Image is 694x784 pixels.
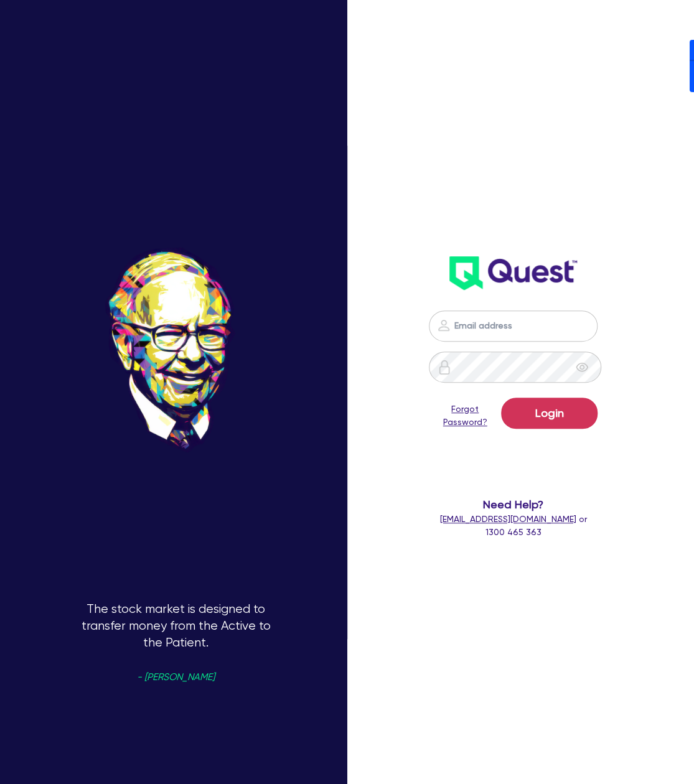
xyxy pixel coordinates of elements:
span: Need Help? [429,496,598,513]
span: eye [576,361,588,373]
span: - [PERSON_NAME] [137,673,215,682]
input: Email address [429,310,598,342]
img: icon-password [436,318,451,333]
button: Login [501,398,598,429]
img: wH2k97JdezQIQAAAABJRU5ErkJggg== [449,256,577,290]
a: Forgot Password? [429,403,501,429]
span: or 1300 465 363 [440,514,587,537]
img: icon-password [437,360,452,375]
a: [EMAIL_ADDRESS][DOMAIN_NAME] [440,514,576,524]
